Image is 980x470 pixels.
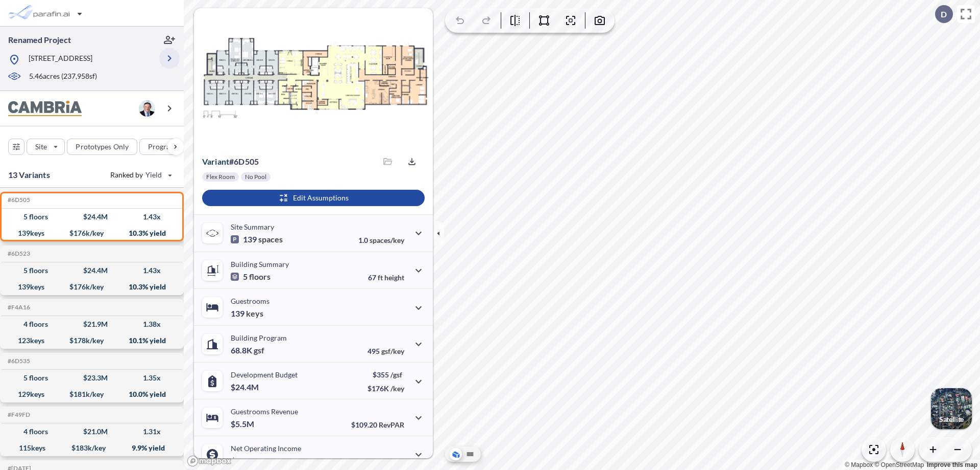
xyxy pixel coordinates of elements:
button: Aerial View [450,448,462,460]
button: Edit Assumptions [202,190,425,206]
p: 1.0 [358,236,404,244]
span: floors [249,272,271,282]
span: margin [382,457,404,466]
button: Site [27,139,65,155]
p: Guestrooms Revenue [231,407,298,416]
p: Guestrooms [231,297,269,305]
p: $109.20 [351,420,404,429]
p: Flex Room [206,173,235,181]
p: $24.4M [231,382,260,392]
p: # 6d505 [202,156,259,167]
p: $176K [367,384,404,393]
p: 67 [368,273,404,282]
p: Site Summary [231,222,274,231]
button: Ranked by Yield [102,167,179,183]
p: Site [35,142,47,152]
p: Renamed Project [8,34,71,46]
p: 495 [367,347,404,355]
p: 139 [231,308,263,319]
p: Development Budget [231,370,298,379]
h5: Click to copy the code [6,357,30,365]
p: 5 [231,272,271,282]
p: 5.46 acres ( 237,958 sf) [29,71,97,82]
span: gsf/key [381,347,404,355]
p: [STREET_ADDRESS] [29,53,92,66]
img: user logo [139,100,155,117]
p: $5.5M [231,419,256,429]
button: Program [139,139,194,155]
p: Edit Assumptions [293,193,349,203]
p: Net Operating Income [231,444,301,453]
p: Prototypes Only [76,142,129,152]
p: 13 Variants [8,169,50,181]
h5: Click to copy the code [6,304,30,311]
p: 68.8K [231,345,264,355]
h5: Click to copy the code [6,411,30,418]
button: Site Plan [464,448,476,460]
button: Prototypes Only [67,139,137,155]
p: $2.5M [231,456,256,466]
span: keys [246,308,263,319]
p: No Pool [245,173,266,181]
span: Variant [202,156,229,166]
span: /gsf [390,370,402,379]
a: Improve this map [927,461,977,468]
h5: Click to copy the code [6,250,30,257]
a: OpenStreetMap [874,461,924,468]
span: height [384,273,404,282]
p: Program [148,142,177,152]
span: RevPAR [379,420,404,429]
p: Satellite [939,415,964,423]
p: 45.0% [361,457,404,466]
p: Building Summary [231,260,289,268]
span: /key [390,384,404,393]
p: D [941,10,947,19]
button: Switcher ImageSatellite [931,388,972,429]
span: spaces [258,234,283,244]
p: 139 [231,234,283,244]
span: gsf [254,345,264,355]
span: ft [378,273,383,282]
span: Yield [145,170,162,180]
p: $355 [367,370,404,379]
p: Building Program [231,333,287,342]
a: Mapbox homepage [187,455,232,467]
img: BrandImage [8,101,82,117]
h5: Click to copy the code [6,196,30,204]
span: spaces/key [370,236,404,244]
a: Mapbox [845,461,873,468]
img: Switcher Image [931,388,972,429]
